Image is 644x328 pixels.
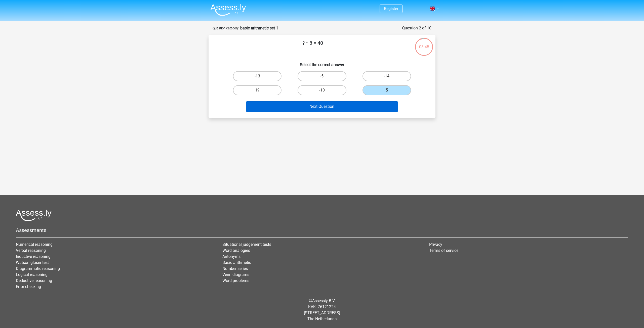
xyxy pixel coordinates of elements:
label: 5 [363,85,411,95]
a: Assessly B.V. [312,298,335,303]
label: -10 [298,85,346,95]
a: Deductive reasoning [16,278,52,283]
strong: basic arithmetic set 1 [240,26,278,30]
p: ? * 8 = 40 [217,39,409,54]
a: Diagrammatic reasoning [16,266,60,271]
a: Word problems [222,278,249,283]
a: Antonyms [222,254,240,259]
h6: Select the correct answer [217,58,427,67]
a: Basic arithmetic [222,260,251,265]
img: Assessly logo [16,209,52,221]
label: 19 [233,85,281,95]
a: Register [384,6,398,11]
a: Venn diagrams [222,272,249,277]
small: Question category: [213,26,239,30]
a: Privacy [429,242,442,247]
a: Verbal reasoning [16,248,46,253]
label: -5 [298,71,346,81]
a: Number series [222,266,248,271]
div: © KVK: 76121224 [STREET_ADDRESS] The Netherlands [12,294,632,326]
a: Logical reasoning [16,272,48,277]
img: Assessly [210,4,246,16]
div: 03:45 [415,37,433,50]
a: Terms of service [429,248,458,253]
a: Error checking [16,284,41,289]
div: Question 2 of 10 [402,25,431,31]
a: Word analogies [222,248,250,253]
button: Next Question [246,101,398,112]
a: Inductive reasoning [16,254,51,259]
label: -14 [363,71,411,81]
label: -13 [233,71,281,81]
a: Numerical reasoning [16,242,53,247]
a: Situational judgement tests [222,242,271,247]
a: Watson glaser test [16,260,49,265]
h5: Assessments [16,227,628,233]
